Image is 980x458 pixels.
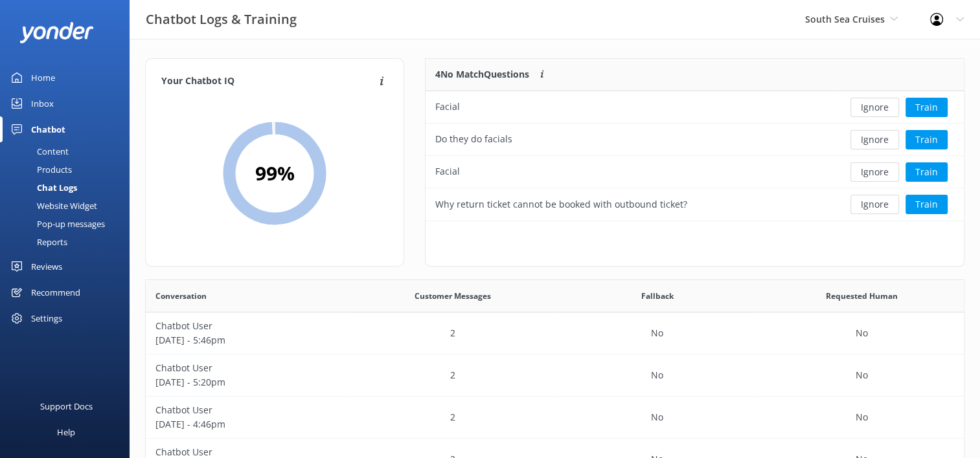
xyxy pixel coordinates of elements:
[856,326,868,340] p: No
[161,74,376,89] h4: Your Chatbot IQ
[8,233,130,251] a: Reports
[155,375,341,389] p: [DATE] - 5:20pm
[426,156,964,188] div: row
[850,98,899,117] button: Ignore
[8,233,67,251] div: Reports
[435,100,460,114] div: Facial
[450,326,455,340] p: 2
[906,98,948,117] button: Train
[850,195,899,214] button: Ignore
[8,160,130,179] a: Products
[8,179,130,197] a: Chat Logs
[856,410,868,424] p: No
[155,319,341,333] p: Chatbot User
[146,397,964,439] div: row
[805,13,885,25] span: South Sea Cruises
[8,215,105,233] div: Pop-up messages
[426,124,964,156] div: row
[651,410,663,424] p: No
[850,130,899,149] button: Ignore
[426,91,964,221] div: grid
[31,65,55,91] div: Home
[906,162,948,182] button: Train
[826,290,898,302] span: Requested Human
[146,354,964,397] div: row
[31,254,62,279] div: Reviews
[906,195,948,214] button: Train
[146,312,964,354] div: row
[155,361,341,375] p: Chatbot User
[8,179,77,197] div: Chat Logs
[426,188,964,221] div: row
[31,305,62,331] div: Settings
[435,197,687,212] div: Why return ticket cannot be booked with outbound ticket?
[31,116,65,142] div: Chatbot
[435,164,460,179] div: Facial
[906,130,948,149] button: Train
[155,290,207,302] span: Conversation
[415,290,491,302] span: Customer Messages
[8,160,72,179] div: Products
[850,162,899,182] button: Ignore
[435,132,512,146] div: Do they do facials
[155,417,341,431] p: [DATE] - 4:46pm
[31,279,80,305] div: Recommend
[8,197,130,215] a: Website Widget
[856,368,868,382] p: No
[8,215,130,233] a: Pop-up messages
[19,22,94,43] img: yonder-white-logo.png
[450,368,455,382] p: 2
[426,91,964,124] div: row
[146,9,297,30] h3: Chatbot Logs & Training
[40,393,93,419] div: Support Docs
[57,419,75,445] div: Help
[255,158,295,189] h2: 99 %
[155,333,341,347] p: [DATE] - 5:46pm
[8,197,97,215] div: Website Widget
[31,91,54,116] div: Inbox
[651,326,663,340] p: No
[450,410,455,424] p: 2
[155,403,341,417] p: Chatbot User
[8,142,69,160] div: Content
[8,142,130,160] a: Content
[435,67,529,82] p: 4 No Match Questions
[641,290,673,302] span: Fallback
[651,368,663,382] p: No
